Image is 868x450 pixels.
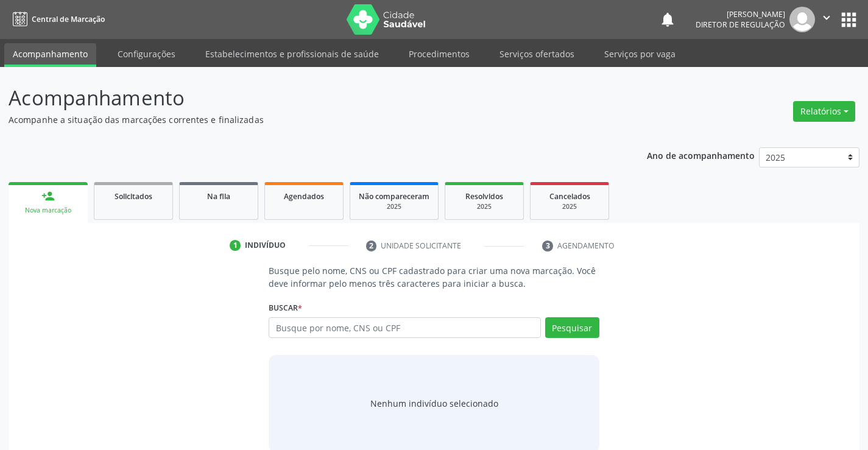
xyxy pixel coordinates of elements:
[197,43,387,65] a: Estabelecimentos e profissionais de saúde
[9,9,105,29] a: Central de Marcação
[115,191,152,202] span: Solicitados
[820,11,833,24] i: 
[454,202,515,211] div: 2025
[596,43,684,65] a: Serviços por vaga
[269,264,599,290] p: Busque pelo nome, CNS ou CPF cadastrado para criar uma nova marcação. Você deve informar pelo men...
[696,9,785,19] div: [PERSON_NAME]
[815,7,838,32] button: 
[838,9,859,30] button: apps
[109,43,184,65] a: Configurações
[549,191,590,202] span: Cancelados
[41,189,55,203] div: person_add
[245,240,286,251] div: Indivíduo
[647,147,755,163] p: Ano de acompanhamento
[539,202,600,211] div: 2025
[659,11,676,28] button: notifications
[545,317,599,338] button: Pesquisar
[9,113,604,126] p: Acompanhe a situação das marcações correntes e finalizadas
[789,7,815,32] img: img
[207,191,230,202] span: Na fila
[284,191,324,202] span: Agendados
[400,43,478,65] a: Procedimentos
[359,202,429,211] div: 2025
[269,298,302,317] label: Buscar
[793,101,855,122] button: Relatórios
[17,206,79,215] div: Nova marcação
[696,19,785,30] span: Diretor de regulação
[230,240,241,251] div: 1
[32,14,105,24] span: Central de Marcação
[4,43,96,67] a: Acompanhamento
[359,191,429,202] span: Não compareceram
[491,43,583,65] a: Serviços ofertados
[370,397,498,410] div: Nenhum indivíduo selecionado
[269,317,540,338] input: Busque por nome, CNS ou CPF
[465,191,503,202] span: Resolvidos
[9,83,604,113] p: Acompanhamento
